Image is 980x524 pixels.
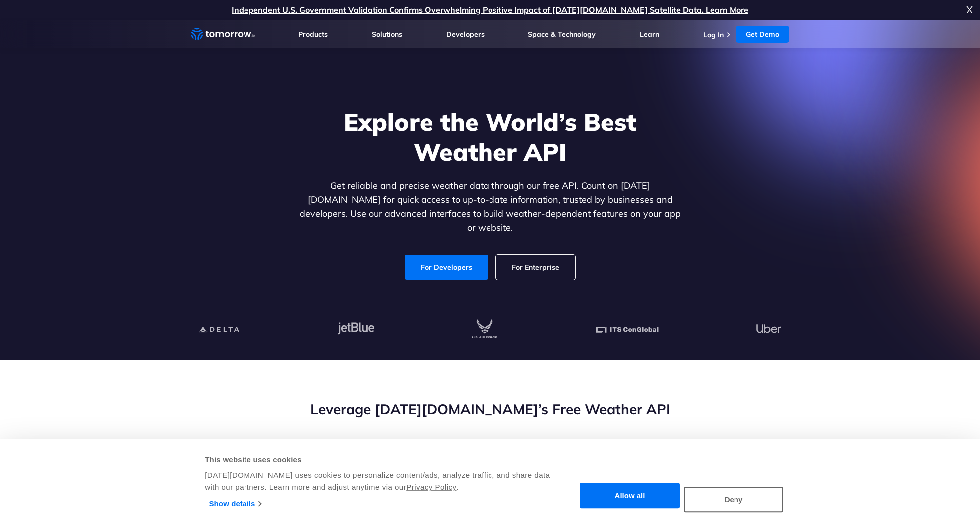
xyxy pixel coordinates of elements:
[736,26,789,43] a: Get Demo
[406,483,456,491] a: Privacy Policy
[298,30,328,39] a: Products
[405,255,488,280] a: For Developers
[580,483,680,509] button: Allow all
[232,5,748,15] a: Independent U.S. Government Validation Confirms Overwhelming Positive Impact of [DATE][DOMAIN_NAM...
[372,30,402,39] a: Solutions
[703,30,724,39] a: Log In
[528,30,596,39] a: Space & Technology
[297,107,683,167] h1: Explore the World’s Best Weather API
[191,27,255,42] a: Home link
[640,30,659,39] a: Learn
[209,496,261,511] a: Show details
[446,30,485,39] a: Developers
[684,487,783,512] button: Deny
[205,469,551,493] div: [DATE][DOMAIN_NAME] uses cookies to personalize content/ads, analyze traffic, and share data with...
[496,255,575,280] a: For Enterprise
[205,454,551,466] div: This website uses cookies
[297,179,683,235] p: Get reliable and precise weather data through our free API. Count on [DATE][DOMAIN_NAME] for quic...
[191,400,789,419] h2: Leverage [DATE][DOMAIN_NAME]’s Free Weather API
